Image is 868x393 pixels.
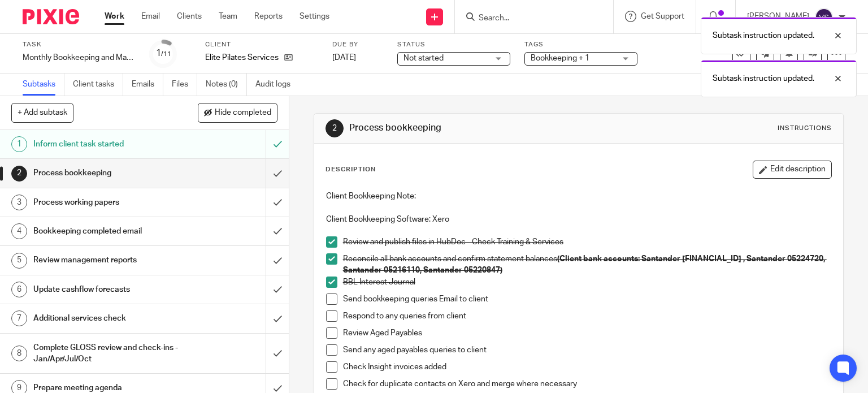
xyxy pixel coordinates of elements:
[33,310,181,327] h1: Additional services check
[219,11,237,22] a: Team
[11,346,27,361] div: 8
[205,52,279,63] p: Elite Pilates Services
[403,54,444,62] span: Not started
[343,253,832,277] p: Reconcile all bank accounts and confirm statement balances
[177,11,202,22] a: Clients
[778,124,832,133] div: Instructions
[33,165,181,182] h1: Process bookkeeping
[343,255,827,274] strong: (Client bank accounts: Santander [FINANCIAL_ID] , Santander 05224720, Santander 05216110, Santand...
[713,73,814,84] p: Subtask instruction updated.
[33,281,181,298] h1: Update cashflow forecasts
[713,30,814,41] p: Subtask instruction updated.
[33,339,181,368] h1: Complete GLOSS review and check-ins - Jan/Apr/Jul/Oct
[343,361,832,373] p: Check Insight invoices added
[326,214,832,225] p: Client Bookkeeping Software: Xero
[332,40,383,49] label: Due by
[33,136,181,153] h1: Inform client task started
[254,11,283,22] a: Reports
[326,191,832,202] p: Client Bookkeeping Note:
[11,195,27,210] div: 3
[11,166,27,182] div: 2
[11,253,27,269] div: 5
[343,327,832,339] p: Review Aged Payables
[33,194,181,211] h1: Process working papers
[343,236,832,248] p: Review and publish files in HubDoc - Check Training & Services
[23,40,136,49] label: Task
[215,109,271,118] span: Hide completed
[332,54,356,62] span: [DATE]
[11,223,27,239] div: 4
[141,11,160,22] a: Email
[343,378,832,390] p: Check for duplicate contacts on Xero and merge where necessary
[105,11,124,22] a: Work
[343,344,832,356] p: Send any aged payables queries to client
[33,223,181,240] h1: Bookkeeping completed email
[33,252,181,269] h1: Review management reports
[815,8,833,26] img: svg%3E
[325,119,344,137] div: 2
[23,74,64,96] a: Subtasks
[343,293,832,305] p: Send bookkeeping queries Email to client
[156,47,171,60] div: 1
[172,74,197,96] a: Files
[325,165,376,174] p: Description
[23,9,79,24] img: Pixie
[255,74,299,96] a: Audit logs
[343,277,832,288] p: BBL Interest Journal
[23,52,136,63] div: Monthly Bookkeeping and Management Accounts - Elite
[73,74,123,96] a: Client tasks
[753,161,832,179] button: Edit description
[11,136,27,152] div: 1
[343,310,832,322] p: Respond to any queries from client
[161,51,171,57] small: /11
[198,103,277,122] button: Hide completed
[11,310,27,326] div: 7
[206,74,247,96] a: Notes (0)
[132,74,163,96] a: Emails
[349,122,602,134] h1: Process bookkeeping
[11,103,73,122] button: + Add subtask
[397,40,510,49] label: Status
[11,282,27,297] div: 6
[205,40,318,49] label: Client
[300,11,329,22] a: Settings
